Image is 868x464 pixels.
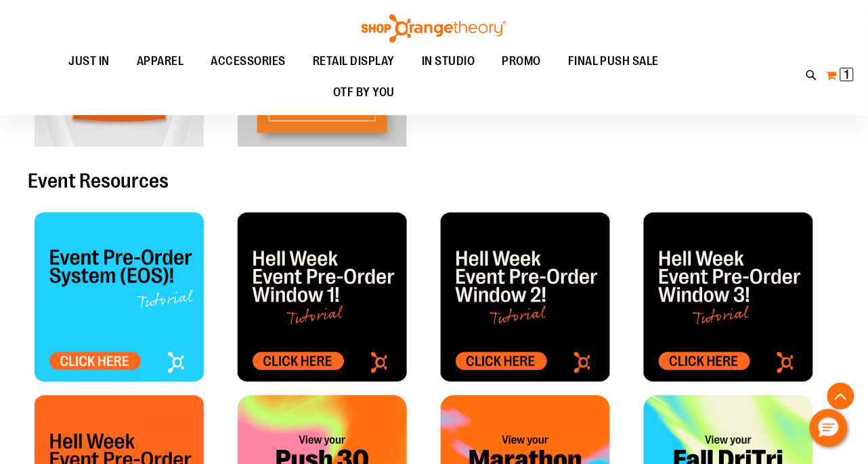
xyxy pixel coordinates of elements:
[845,68,850,81] span: 1
[502,46,542,77] span: PROMO
[313,46,395,77] span: RETAIL DISPLAY
[299,46,408,77] a: RETAIL DISPLAY
[408,46,489,77] a: IN STUDIO
[827,383,854,410] button: Back To Top
[211,46,286,77] span: ACCESSORIES
[28,171,840,192] h2: Event Resources
[489,46,555,77] a: PROMO
[568,46,659,77] span: FINAL PUSH SALE
[555,46,673,77] a: FINAL PUSH SALE
[422,46,475,77] span: IN STUDIO
[69,46,110,77] span: JUST IN
[56,46,124,77] a: JUST IN
[123,46,198,77] a: APPAREL
[360,14,508,43] img: Shop Orangetheory
[238,213,407,382] img: OTF - Studio Sale Tile
[441,213,610,382] img: OTF - Studio Sale Tile
[137,46,184,77] span: APPAREL
[644,213,813,382] img: OTF - Studio Sale Tile
[333,77,395,108] span: OTF BY YOU
[320,77,408,108] a: OTF BY YOU
[198,46,300,77] a: ACCESSORIES
[810,409,848,447] button: Hello, have a question? Let’s chat.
